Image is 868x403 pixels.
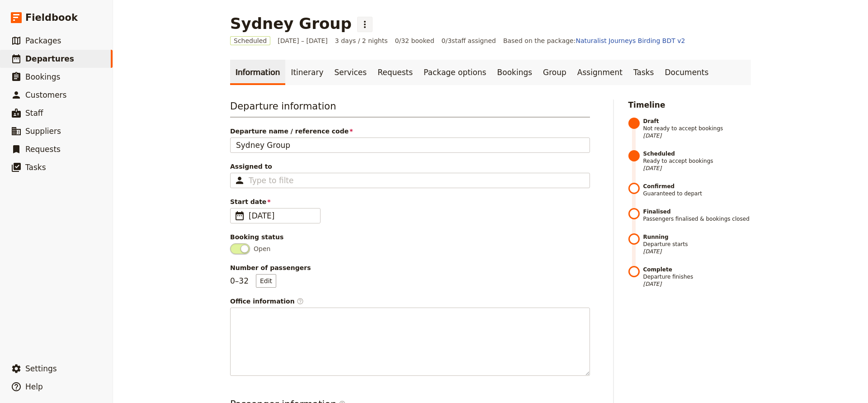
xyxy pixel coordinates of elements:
span: Not ready to accept bookings [643,118,751,139]
span: Departure finishes [643,266,751,288]
input: Assigned to [249,175,294,186]
span: Packages [25,36,61,45]
span: Departures [25,54,74,63]
a: Package options [418,60,491,85]
span: 0/32 booked [395,36,434,45]
span: [DATE] [249,210,315,221]
span: Ready to accept bookings [643,150,751,172]
p: 0 – 32 [230,274,276,288]
a: Tasks [628,60,660,85]
span: Open [254,244,270,253]
strong: Running [643,233,751,241]
span: [DATE] [643,132,751,139]
span: Requests [25,145,61,154]
a: Services [329,60,373,85]
span: Help [25,382,43,391]
a: Naturalist Journeys Birding BDT v2 [576,37,685,44]
button: Actions [357,17,373,32]
span: [DATE] [643,248,751,255]
a: Itinerary [285,60,329,85]
span: 3 days / 2 nights [335,36,388,45]
a: Group [538,60,572,85]
span: [DATE] – [DATE] [278,36,328,45]
span: Guaranteed to depart [643,183,751,197]
span: Fieldbook [25,11,78,24]
span: 0 / 3 staff assigned [442,36,496,45]
span: Customers [25,90,66,100]
span: ​ [234,210,245,221]
span: Staff [25,109,43,118]
strong: Scheduled [643,150,751,157]
span: Tasks [25,163,46,172]
span: Settings [25,364,57,373]
input: Departure name / reference code [230,137,590,153]
span: Departure starts [643,233,751,255]
h1: Sydney Group [230,14,352,33]
button: Number of passengers0–32 [256,274,276,288]
a: Information [230,60,285,85]
span: [DATE] [643,280,751,288]
strong: Draft [643,118,751,125]
div: Booking status [230,232,590,242]
span: Based on the package: [503,36,685,45]
strong: Confirmed [643,183,751,190]
span: Departure name / reference code [230,127,590,136]
a: Requests [372,60,418,85]
span: Bookings [25,72,60,81]
a: Documents [659,60,714,85]
strong: Complete [643,266,751,273]
span: Assigned to [230,162,590,171]
span: Suppliers [25,127,61,136]
h3: Departure information [230,100,590,118]
span: Start date [230,197,590,206]
a: Assignment [572,60,628,85]
div: Office information [230,297,590,306]
h2: Timeline [628,100,751,110]
span: Scheduled [230,36,270,45]
span: Number of passengers [230,263,590,272]
span: ​ [297,298,304,305]
strong: Finalised [643,208,751,215]
span: Passengers finalised & bookings closed [643,208,751,223]
span: [DATE] [643,165,751,172]
a: Bookings [492,60,538,85]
